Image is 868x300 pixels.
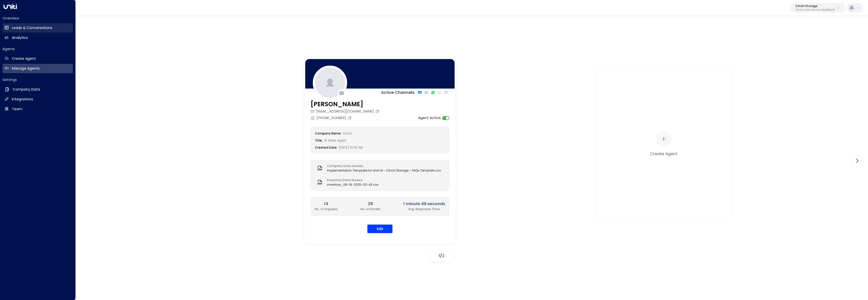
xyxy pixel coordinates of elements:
[3,95,73,104] a: Integrations
[324,138,346,143] span: AI Sales Agent
[418,115,441,121] label: Agent Active
[795,9,835,11] p: 20dc0344-df52-49ea-bc2a-8bb80861e769
[361,201,380,207] h2: 28
[3,23,73,33] a: Leads & Conversations
[12,56,36,61] h2: Create Agent
[795,5,835,8] p: Cinch Storage
[3,77,73,82] h2: Settings
[343,131,352,135] span: Cinch
[348,116,353,120] button: Copy
[327,178,376,182] label: Inventory Data Access:
[442,253,445,259] span: 2
[315,131,341,135] label: Company Name:
[315,207,338,211] p: No. of Inquiries
[327,168,441,173] span: Implementation Template for Uniti AI - Cinch Storage - FAQs Template.csv
[339,145,363,150] span: [DATE] 10:56 AM
[3,33,73,42] a: Analytics
[361,207,380,211] p: No. of Emails
[790,3,845,13] button: Cinch Storage20dc0344-df52-49ea-bc2a-8bb80861e769
[429,250,454,261] div: /
[3,54,73,63] a: Create Agent
[12,66,40,71] h2: Manage Agents
[3,46,73,51] h2: Agents
[403,201,445,207] h2: 1 minute 48 seconds
[3,64,73,73] a: Manage Agents
[381,90,415,96] p: Active Channels:
[375,110,381,114] button: Copy
[327,164,439,168] label: Company Data Access:
[311,100,381,109] h3: [PERSON_NAME]
[650,150,677,156] div: Create Agent
[367,225,393,233] button: Edit
[311,115,353,121] div: [PHONE_NUMBER]
[403,207,445,211] p: Avg. Response Time
[315,138,323,143] label: Title:
[315,201,338,207] h2: 14
[12,35,28,40] h2: Analytics
[13,87,40,92] h2: Company Data
[439,253,440,259] span: 1
[327,182,379,187] span: inventory_09-19-2025-02-43.csv
[311,109,381,114] div: [EMAIL_ADDRESS][DOMAIN_NAME]
[315,145,337,150] label: Created Date:
[12,97,33,102] h2: Integrations
[12,106,22,112] h2: Team
[3,85,73,94] a: Company Data
[12,25,52,31] h2: Leads & Conversations
[3,104,73,114] a: Team
[3,16,73,21] h2: Overview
